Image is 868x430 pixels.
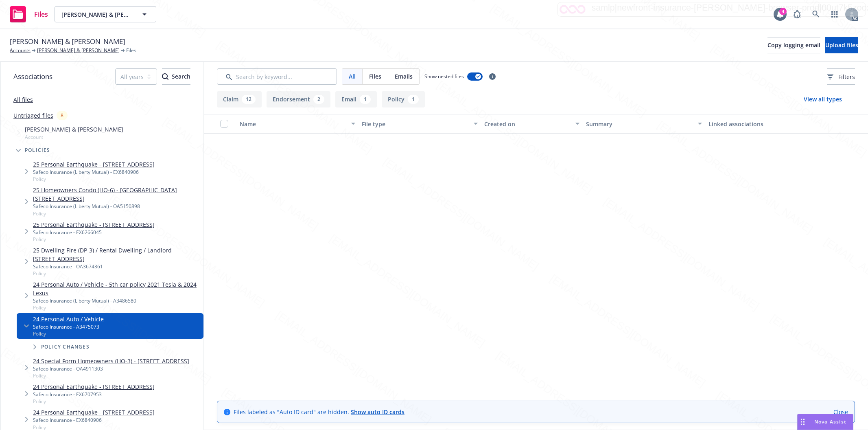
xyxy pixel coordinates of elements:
[25,148,50,153] span: Policies
[789,6,805,22] a: Report a Bug
[33,203,200,210] div: Safeco Insurance (Liberty Mutual) - OA5150898
[33,365,189,372] div: Safeco Insurance - OA4911303
[33,323,104,330] div: Safeco Insurance - A3475073
[33,220,155,229] a: 25 Personal Earthquake - [STREET_ADDRESS]
[34,11,48,18] span: Files
[833,408,848,416] a: Close
[33,176,155,182] span: Policy
[162,73,168,80] svg: Search
[33,398,155,405] span: Policy
[33,186,200,203] a: 25 Homeowners Condo (HO-6) - [GEOGRAPHIC_DATA][STREET_ADDRESS]
[382,91,425,107] button: Policy
[838,72,855,81] span: Filters
[798,414,808,430] div: Drag to move
[55,6,156,22] button: [PERSON_NAME] & [PERSON_NAME]
[827,68,855,85] button: Filters
[33,372,189,379] span: Policy
[37,47,120,54] a: [PERSON_NAME] & [PERSON_NAME]
[33,169,155,176] div: Safeco Insurance (Liberty Mutual) - EX6840906
[359,114,481,134] button: File type
[57,111,68,120] div: 8
[10,36,125,47] span: [PERSON_NAME] & [PERSON_NAME]
[351,408,404,416] a: Show auto ID cards
[33,315,104,323] a: 24 Personal Auto / Vehicle
[481,114,583,134] button: Created on
[779,8,787,15] div: 4
[335,91,377,107] button: Email
[13,71,52,82] span: Associations
[313,95,324,104] div: 2
[217,91,262,107] button: Claim
[360,95,371,104] div: 1
[827,72,855,81] span: Filters
[33,391,155,398] div: Safeco Insurance - EX6707953
[220,120,228,128] input: Select all
[25,134,123,140] span: Account
[13,111,53,120] a: Untriaged files
[408,95,419,104] div: 1
[33,417,155,423] div: Safeco Insurance - EX6840906
[234,408,404,416] span: Files labeled as "Auto ID card" are hidden.
[791,91,855,107] button: View all types
[33,408,155,417] a: 24 Personal Earthquake - [STREET_ADDRESS]
[767,37,820,53] button: Copy logging email
[126,47,136,54] span: Files
[33,304,200,311] span: Policy
[236,114,359,134] button: Name
[825,41,858,49] span: Upload files
[242,95,256,104] div: 12
[705,114,827,134] button: Linked associations
[33,382,155,391] a: 24 Personal Earthquake - [STREET_ADDRESS]
[61,10,132,19] span: [PERSON_NAME] & [PERSON_NAME]
[267,91,330,107] button: Endorsement
[162,68,190,85] button: SearchSearch
[586,120,693,128] div: Summary
[825,37,858,53] button: Upload files
[33,297,200,304] div: Safeco Insurance (Liberty Mutual) - A3486580
[814,418,846,425] span: Nova Assist
[10,47,31,54] a: Accounts
[162,69,190,84] div: Search
[33,246,200,263] a: 25 Dwelling Fire (DP-3) / Rental Dwelling / Landlord - [STREET_ADDRESS]
[13,96,33,103] a: All files
[583,114,705,134] button: Summary
[369,72,381,81] span: Files
[33,280,200,297] a: 24 Personal Auto / Vehicle - 5th car policy 2021 Tesla & 2024 Lexus
[349,72,356,81] span: All
[708,120,824,128] div: Linked associations
[797,414,853,430] button: Nova Assist
[33,263,200,270] div: Safeco Insurance - OA3674361
[25,125,123,134] span: [PERSON_NAME] & [PERSON_NAME]
[808,6,824,22] a: Search
[33,210,200,217] span: Policy
[7,3,51,26] a: Files
[395,72,413,81] span: Emails
[33,160,155,169] a: 25 Personal Earthquake - [STREET_ADDRESS]
[362,120,468,128] div: File type
[240,120,346,128] div: Name
[484,120,571,128] div: Created on
[424,73,464,80] span: Show nested files
[33,330,104,337] span: Policy
[767,41,820,49] span: Copy logging email
[33,357,189,365] a: 24 Special Form Homeowners (HO-3) - [STREET_ADDRESS]
[41,344,90,349] span: Policy changes
[33,229,155,236] div: Safeco Insurance - EX6266045
[33,270,200,277] span: Policy
[217,68,337,85] input: Search by keyword...
[33,236,155,243] span: Policy
[826,6,843,22] a: Switch app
